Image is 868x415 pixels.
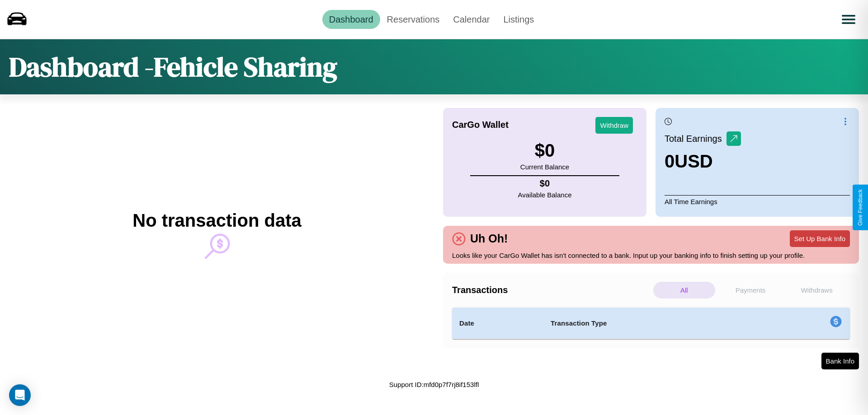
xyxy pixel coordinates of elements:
[786,282,848,298] p: Withdraws
[452,120,509,130] h4: CarGo Wallet
[380,10,447,29] a: Reservations
[446,10,496,29] a: Calendar
[665,151,741,172] h3: 0 USD
[836,7,861,32] button: Open menu
[665,195,850,208] p: All Time Earnings
[790,230,850,247] button: Set Up Bank Info
[452,249,850,261] p: Looks like your CarGo Wallet has isn't connected to a bank. Input up your banking info to finish ...
[459,318,536,329] h4: Date
[821,353,859,369] button: Bank Info
[653,282,715,298] p: All
[322,10,380,29] a: Dashboard
[9,48,337,85] h1: Dashboard - Fehicle Sharing
[452,308,850,339] table: simple table
[496,10,541,29] a: Listings
[518,189,572,201] p: Available Balance
[9,384,31,406] div: Open Intercom Messenger
[466,232,512,245] h4: Uh Oh!
[595,117,633,134] button: Withdraw
[520,161,569,173] p: Current Balance
[518,178,572,189] h4: $ 0
[720,282,782,298] p: Payments
[857,189,863,226] div: Give Feedback
[389,378,479,391] p: Support ID: mfd0p7f7rj8if153lfl
[132,210,301,231] h2: No transaction data
[665,131,726,147] p: Total Earnings
[551,318,756,329] h4: Transaction Type
[452,285,651,295] h4: Transactions
[520,140,569,161] h3: $ 0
